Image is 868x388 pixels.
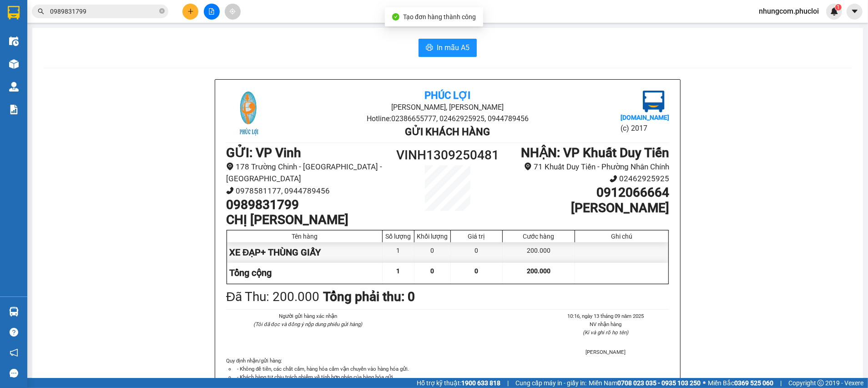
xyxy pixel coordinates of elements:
b: Phúc Lợi [424,90,470,101]
span: 0 [474,267,478,275]
h1: 0912066664 [503,185,669,200]
li: Hotline: 02386655777, 02462925925, 0944789456 [85,34,380,45]
span: environment [524,163,532,170]
li: [PERSON_NAME] [542,348,669,356]
b: GỬI : VP Vinh [11,66,86,81]
b: NHẬN : VP Khuất Duy Tiến [521,145,669,160]
div: Tên hàng [229,233,380,240]
li: 71 Khuất Duy Tiến - Phường Nhân Chính [503,161,669,173]
span: check-circle [392,13,399,20]
span: Cung cấp máy in - giấy in: [515,378,586,388]
img: warehouse-icon [9,82,19,92]
span: message [10,369,18,378]
li: 0978581177, 0944789456 [226,185,392,197]
img: solution-icon [9,105,19,114]
span: close-circle [159,8,165,14]
div: 0 [414,242,451,263]
h1: VINH1309250481 [392,145,503,165]
span: Tổng cộng [229,267,272,278]
span: Tạo đơn hàng thành công [403,13,476,20]
img: icon-new-feature [830,7,838,15]
span: | [507,378,509,388]
div: Khối lượng [417,233,448,240]
span: search [38,8,44,15]
b: Gửi khách hàng [405,126,490,138]
img: warehouse-icon [9,307,19,317]
button: caret-down [847,4,863,20]
li: 02462925925 [503,173,669,185]
b: [DOMAIN_NAME] [621,114,669,121]
div: Số lượng [385,233,412,240]
img: warehouse-icon [9,36,19,46]
i: (Kí và ghi rõ họ tên) [583,329,628,336]
img: logo.jpg [643,91,665,112]
span: close-circle [159,7,165,16]
li: 10:16, ngày 13 tháng 09 năm 2025 [542,312,669,320]
span: phone [610,175,617,183]
span: ⚪️ [703,381,706,385]
li: Hotline: 02386655777, 02462925925, 0944789456 [300,113,595,124]
span: 1 [396,267,400,275]
span: caret-down [851,7,859,15]
sup: 1 [835,4,842,10]
strong: 0708 023 035 - 0935 103 250 [617,379,701,387]
img: logo.jpg [11,11,57,57]
span: 0 [430,267,434,275]
div: 0 [451,242,503,263]
button: aim [225,4,241,20]
li: [PERSON_NAME], [PERSON_NAME] [300,102,595,113]
h1: [PERSON_NAME] [503,200,669,216]
span: printer [426,44,433,52]
span: phone [226,187,234,194]
input: Tìm tên, số ĐT hoặc mã đơn [50,6,157,16]
b: GỬI : VP Vinh [226,145,301,160]
li: Người gửi hàng xác nhận [244,312,371,320]
span: Miền Bắc [708,378,773,388]
h1: CHỊ [PERSON_NAME] [226,212,392,228]
button: printerIn mẫu A5 [419,39,477,57]
div: Cước hàng [505,233,572,240]
img: logo.jpg [226,91,272,136]
div: Đã Thu : 200.000 [226,287,319,307]
button: plus [182,4,198,20]
span: copyright [818,380,824,386]
span: Hỗ trợ kỹ thuật: [417,378,500,388]
b: Tổng phải thu: 0 [323,289,415,304]
li: (c) 2017 [621,123,669,134]
span: plus [187,8,194,15]
div: Ghi chú [577,233,666,240]
span: file-add [208,8,215,15]
li: - Khách hàng tự chịu trách nhiệm về tính hợp pháp của hàng hóa gửi. [235,373,669,381]
img: logo-vxr [8,6,20,20]
i: (Tôi đã đọc và đồng ý nộp dung phiếu gửi hàng) [254,321,362,327]
li: NV nhận hàng [542,320,669,328]
div: 200.000 [503,242,575,263]
h1: 0989831799 [226,197,392,213]
span: 200.000 [527,267,550,275]
div: 1 [383,242,414,263]
li: [PERSON_NAME], [PERSON_NAME] [85,22,380,34]
div: XE ĐẠP+ THÙNG GIẤY [227,242,383,263]
strong: 0369 525 060 [734,379,773,387]
li: - Không để tiền, các chất cấm, hàng hóa cấm vận chuyển vào hàng hóa gửi. [235,365,669,373]
span: environment [226,163,234,170]
span: nhungcom.phucloi [752,5,826,17]
span: In mẫu A5 [437,42,469,53]
span: | [780,378,782,388]
span: notification [10,348,18,357]
span: 1 [837,4,840,10]
img: warehouse-icon [9,59,19,69]
span: Miền Nam [589,378,701,388]
strong: 1900 633 818 [461,379,500,387]
span: question-circle [10,328,18,337]
span: aim [229,8,236,15]
button: file-add [204,4,220,20]
div: Giá trị [453,233,500,240]
li: 178 Trường Chinh - [GEOGRAPHIC_DATA] - [GEOGRAPHIC_DATA] [226,161,392,185]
